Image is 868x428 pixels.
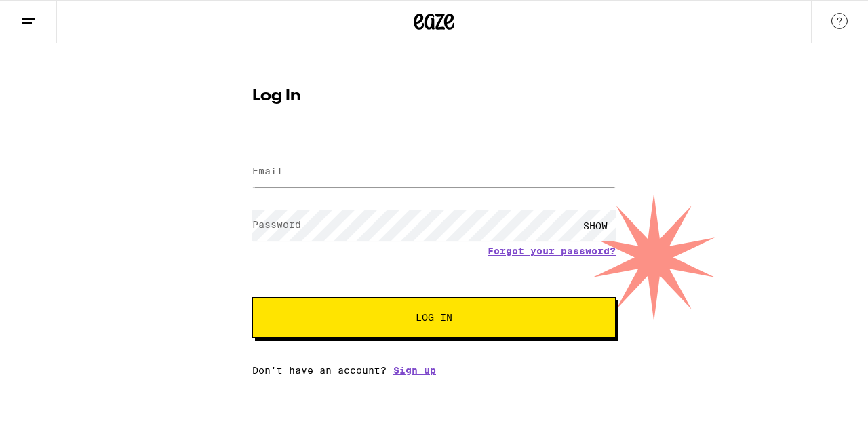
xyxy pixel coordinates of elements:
div: SHOW [575,210,616,241]
div: Don't have an account? [252,365,616,376]
label: Email [252,166,283,176]
span: Log In [416,313,452,322]
button: Log In [252,297,616,338]
h1: Log In [252,88,616,104]
a: Sign up [393,365,436,376]
input: Email [252,157,616,187]
a: Forgot your password? [488,246,616,256]
label: Password [252,219,301,230]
